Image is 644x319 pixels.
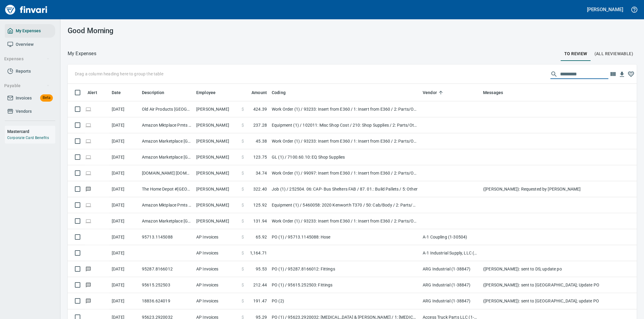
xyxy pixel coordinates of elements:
[253,154,267,160] span: 123.75
[269,133,420,149] td: Work Order (1) / 93233: Insert from E360 / 1: Insert from E360 / 2: Parts/Other
[269,101,420,117] td: Work Order (1) / 93233: Insert from E360 / 1: Insert from E360 / 2: Parts/Other
[253,122,267,128] span: 237.28
[483,89,511,96] span: Messages
[16,108,32,115] span: Vendors
[4,2,49,17] img: Finvari
[68,50,96,57] p: My Expenses
[242,138,244,144] span: $
[242,282,244,288] span: $
[194,197,239,213] td: [PERSON_NAME]
[85,299,91,303] span: Has messages
[112,89,121,96] span: Date
[420,261,481,277] td: ARG Industrial (1-38847)
[194,213,239,229] td: [PERSON_NAME]
[242,250,244,256] span: $
[139,277,194,293] td: 95615.252503
[139,293,194,309] td: 18836.624019
[594,50,633,58] span: (All Reviewable)
[139,197,194,213] td: Amazon Mktplace Pmts [DOMAIN_NAME][URL] WA
[85,139,91,143] span: Online transaction
[139,165,194,181] td: [DOMAIN_NAME] [DOMAIN_NAME][URL] WA
[194,101,239,117] td: [PERSON_NAME]
[256,266,267,272] span: 95.53
[194,293,239,309] td: AP Invoices
[4,55,50,63] span: Expenses
[196,89,216,96] span: Employee
[142,89,165,96] span: Description
[242,170,244,176] span: $
[269,293,420,309] td: PO (2)
[139,213,194,229] td: Amazon Marketplace [GEOGRAPHIC_DATA] [GEOGRAPHIC_DATA]
[253,106,267,112] span: 424.39
[139,229,194,245] td: 95713.1145088
[272,89,293,96] span: Coding
[16,94,32,102] span: Invoices
[269,229,420,245] td: PO (1) / 95713.1145088: Hose
[242,266,244,272] span: $
[109,277,139,293] td: [DATE]
[109,293,139,309] td: [DATE]
[194,229,239,245] td: AP Invoices
[585,5,625,14] button: [PERSON_NAME]
[420,293,481,309] td: ARG Industrial (1-38847)
[109,229,139,245] td: [DATE]
[7,128,55,135] h6: Mastercard
[420,229,481,245] td: A-1 Coupling (1-30504)
[269,277,420,293] td: PO (1) / 95615.252503: Fittings
[242,298,244,304] span: $
[139,101,194,117] td: Old Air Products [GEOGRAPHIC_DATA] [GEOGRAPHIC_DATA]
[242,186,244,192] span: $
[256,170,267,176] span: 34.74
[253,186,267,192] span: 322.40
[253,282,267,288] span: 212.44
[483,89,503,96] span: Messages
[85,171,91,175] span: Online transaction
[269,149,420,165] td: GL (1) / 7100.60.10: EQ Shop Supplies
[194,165,239,181] td: [PERSON_NAME]
[587,6,623,13] h5: [PERSON_NAME]
[242,202,244,208] span: $
[109,181,139,197] td: [DATE]
[75,71,163,77] p: Drag a column heading here to group the table
[423,89,445,96] span: Vendor
[194,261,239,277] td: AP Invoices
[112,89,129,96] span: Date
[269,261,420,277] td: PO (1) / 95287.8166012: Fittings
[4,82,50,90] span: Payable
[253,218,267,224] span: 131.94
[109,149,139,165] td: [DATE]
[85,107,91,111] span: Online transaction
[5,38,55,51] a: Overview
[242,218,244,224] span: $
[242,122,244,128] span: $
[109,117,139,133] td: [DATE]
[85,267,91,271] span: Has messages
[194,133,239,149] td: [PERSON_NAME]
[242,106,244,112] span: $
[617,70,626,79] button: Download Table
[5,91,55,105] a: InvoicesBeta
[5,65,55,78] a: Reports
[194,181,239,197] td: [PERSON_NAME]
[85,123,91,127] span: Online transaction
[139,149,194,165] td: Amazon Marketplace [GEOGRAPHIC_DATA] [GEOGRAPHIC_DATA]
[2,80,52,91] button: Payable
[194,277,239,293] td: AP Invoices
[85,203,91,207] span: Online transaction
[16,68,31,75] span: Reports
[16,41,34,48] span: Overview
[244,89,267,96] span: Amount
[88,89,97,96] span: Alert
[40,94,53,101] span: Beta
[109,197,139,213] td: [DATE]
[269,197,420,213] td: Equipment (1) / 5460058: 2020 Kenworth T370 / 50: Cab/Body / 2: Parts/Other
[85,155,91,159] span: Online transaction
[85,283,91,287] span: Has messages
[109,245,139,261] td: [DATE]
[68,27,248,35] h3: Good Morning
[109,133,139,149] td: [DATE]
[253,202,267,208] span: 125.92
[242,234,244,240] span: $
[109,261,139,277] td: [DATE]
